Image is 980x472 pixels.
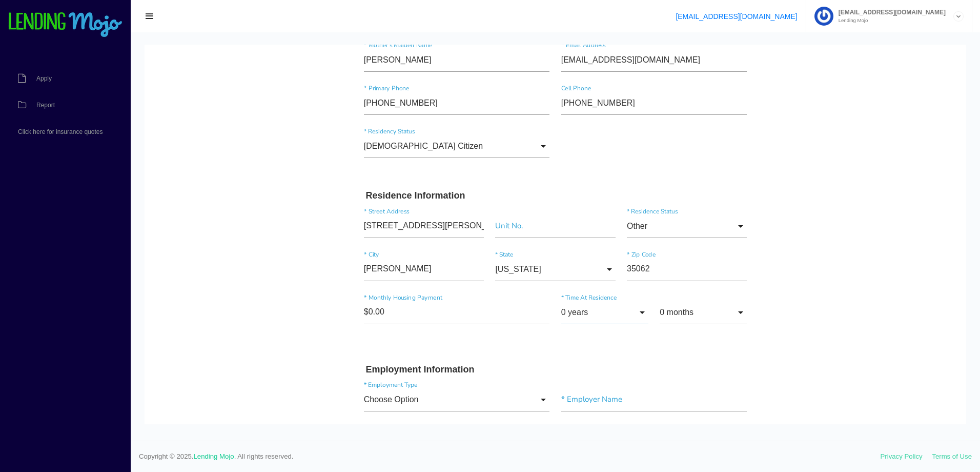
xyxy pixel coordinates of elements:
a: Lending Mojo [194,453,234,460]
span: Copyright © 2025. . All rights reserved. [139,451,881,462]
span: Click here for insurance quotes [18,129,103,135]
img: Profile image [814,7,833,26]
h3: Residence Information [221,146,601,157]
a: Terms of Use [932,453,972,460]
a: [EMAIL_ADDRESS][DOMAIN_NAME] [676,12,797,21]
span: [EMAIL_ADDRESS][DOMAIN_NAME] [833,9,946,15]
span: Apply [36,75,52,82]
a: Privacy Policy [881,453,923,460]
small: Lending Mojo [833,18,946,23]
h3: Employment Information [221,320,601,331]
span: Report [36,102,55,108]
img: logo-small.png [8,12,123,38]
